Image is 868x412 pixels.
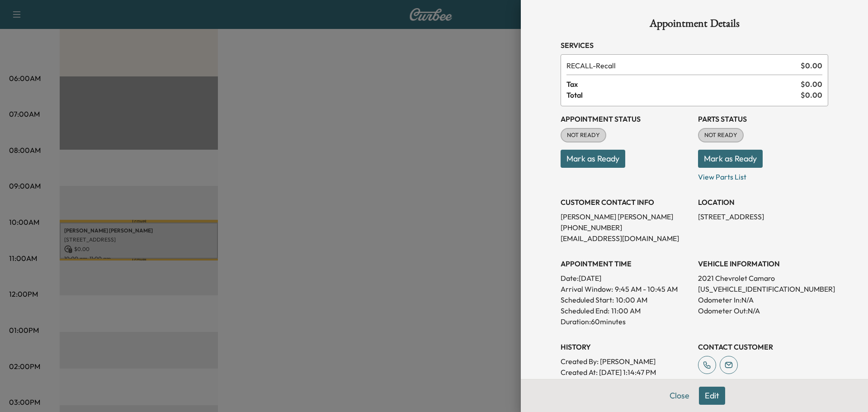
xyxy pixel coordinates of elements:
[698,305,828,316] p: Odometer Out: N/A
[699,131,743,140] span: NOT READY
[566,60,797,71] span: Recall
[561,356,691,367] p: Created By : [PERSON_NAME]
[561,341,691,352] h3: History
[615,284,678,294] span: 9:45 AM - 10:45 AM
[561,378,691,388] p: Modified By : [PERSON_NAME]
[561,294,614,305] p: Scheduled Start:
[698,294,828,305] p: Odometer In: N/A
[561,305,609,316] p: Scheduled End:
[801,60,822,71] span: $ 0.00
[566,90,801,100] span: Total
[561,40,828,51] h3: Services
[561,233,691,244] p: [EMAIL_ADDRESS][DOMAIN_NAME]
[561,284,691,294] p: Arrival Window:
[698,197,828,208] h3: LOCATION
[561,150,625,168] button: Mark as Ready
[561,367,691,378] p: Created At : [DATE] 1:14:47 PM
[561,258,691,269] h3: APPOINTMENT TIME
[698,168,828,182] p: View Parts List
[699,387,725,405] button: Edit
[561,197,691,208] h3: CUSTOMER CONTACT INFO
[698,258,828,269] h3: VEHICLE INFORMATION
[561,18,828,33] h1: Appointment Details
[616,294,647,305] p: 10:00 AM
[566,79,801,90] span: Tax
[561,273,691,284] p: Date: [DATE]
[664,387,695,405] button: Close
[698,341,828,352] h3: CONTACT CUSTOMER
[561,211,691,222] p: [PERSON_NAME] [PERSON_NAME]
[561,114,691,124] h3: Appointment Status
[611,305,641,316] p: 11:00 AM
[698,284,828,294] p: [US_VEHICLE_IDENTIFICATION_NUMBER]
[698,273,828,284] p: 2021 Chevrolet Camaro
[561,316,691,327] p: Duration: 60 minutes
[801,79,822,90] span: $ 0.00
[801,90,822,100] span: $ 0.00
[698,150,763,168] button: Mark as Ready
[698,114,828,124] h3: Parts Status
[698,211,828,222] p: [STREET_ADDRESS]
[561,131,605,140] span: NOT READY
[561,222,691,233] p: [PHONE_NUMBER]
